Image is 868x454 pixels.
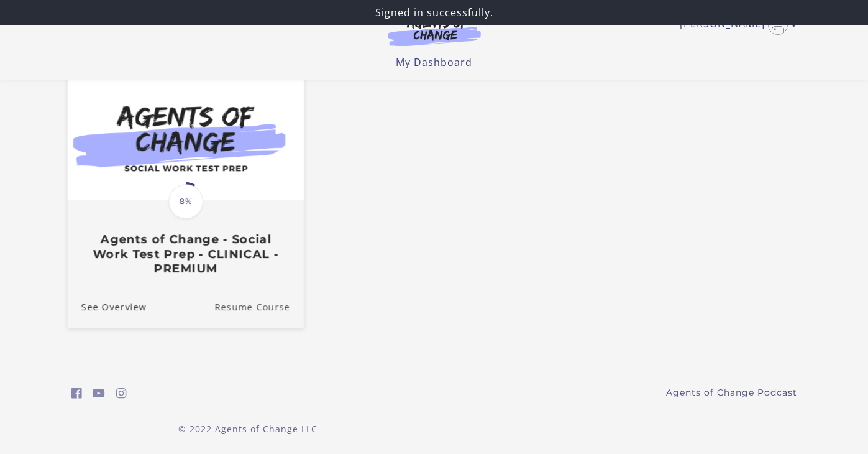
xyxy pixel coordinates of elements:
[71,422,424,435] p: © 2022 Agents of Change LLC
[71,384,82,402] a: https://www.facebook.com/groups/aswbtestprep (Open in a new window)
[93,387,105,399] i: https://www.youtube.com/c/AgentsofChangeTestPrepbyMeaganMitchell (Open in a new window)
[396,55,472,69] a: My Dashboard
[168,184,203,219] span: 8%
[116,384,127,402] a: https://www.instagram.com/agentsofchangeprep/ (Open in a new window)
[666,386,797,399] a: Agents of Change Podcast
[116,387,127,399] i: https://www.instagram.com/agentsofchangeprep/ (Open in a new window)
[680,15,791,35] a: Toggle menu
[5,5,863,20] p: Signed in successfully.
[214,286,304,328] a: Agents of Change - Social Work Test Prep - CLINICAL - PREMIUM: Resume Course
[71,387,82,399] i: https://www.facebook.com/groups/aswbtestprep (Open in a new window)
[93,384,105,402] a: https://www.youtube.com/c/AgentsofChangeTestPrepbyMeaganMitchell (Open in a new window)
[67,286,146,328] a: Agents of Change - Social Work Test Prep - CLINICAL - PREMIUM: See Overview
[81,233,290,276] h3: Agents of Change - Social Work Test Prep - CLINICAL - PREMIUM
[375,17,494,46] img: Agents of Change Logo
